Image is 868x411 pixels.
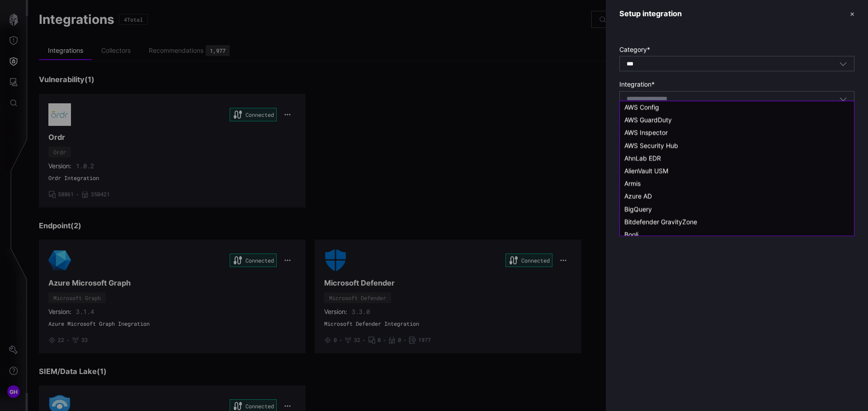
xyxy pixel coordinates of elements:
[839,60,847,68] button: Toggle options menu
[624,205,652,213] span: BigQuery
[624,103,659,111] span: AWS Config
[624,167,668,175] span: AlienVault USM
[850,9,854,18] button: ✕
[624,154,661,162] span: AhnLab EDR
[624,180,641,187] span: Armis
[624,231,638,238] span: Booli
[624,142,678,149] span: AWS Security Hub
[839,95,847,103] button: Toggle options menu
[619,9,682,18] h3: Setup integration
[624,218,697,226] span: Bitdefender GravityZone
[624,116,672,124] span: AWS GuardDuty
[619,80,854,88] label: Integration *
[619,46,854,54] label: Category *
[624,129,668,137] span: AWS Inspector
[624,193,652,200] span: Azure AD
